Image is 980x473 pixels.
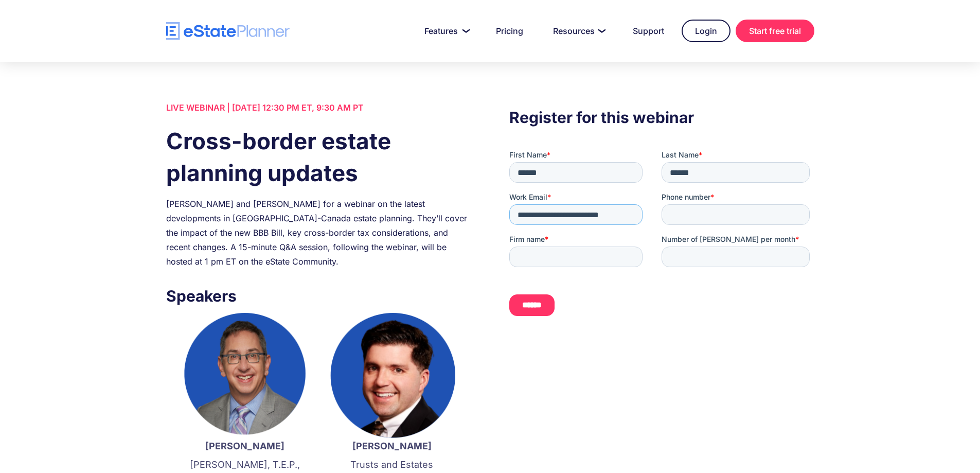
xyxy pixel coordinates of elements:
a: Login [682,20,730,42]
strong: [PERSON_NAME] [352,441,432,451]
div: [PERSON_NAME] and [PERSON_NAME] for a webinar on the latest developments in [GEOGRAPHIC_DATA]-Can... [166,197,471,269]
a: home [166,22,290,40]
a: Pricing [484,21,536,41]
h3: Register for this webinar [509,106,814,129]
strong: [PERSON_NAME] [205,441,284,451]
h1: Cross-border estate planning updates [166,125,471,189]
div: LIVE WEBINAR | [DATE] 12:30 PM ET, 9:30 AM PT [166,100,471,115]
a: Start free trial [736,20,814,42]
iframe: Form 0 [509,150,814,325]
a: Support [620,21,676,41]
a: Features [412,21,478,41]
a: Resources [541,21,615,41]
h3: Speakers [166,284,471,308]
p: Trusts and Estates [329,458,455,471]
